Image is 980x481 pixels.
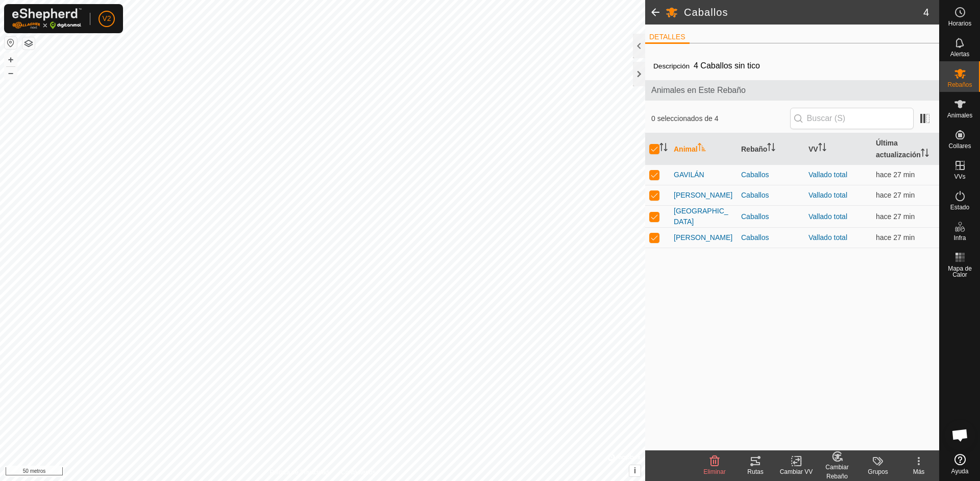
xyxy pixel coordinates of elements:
[22,37,35,50] button: Capas del Mapa
[741,191,769,199] font: Caballos
[947,81,972,88] font: Rebaños
[876,233,915,242] font: hace 27 min
[940,450,980,478] a: Ayuda
[868,468,888,475] font: Grupos
[913,468,925,475] font: Más
[948,20,971,27] font: Horarios
[341,468,375,477] a: Contáctenos
[876,191,915,199] span: 25 de septiembre de 2025, 21:30
[649,33,685,41] font: DETALLES
[270,469,329,476] font: Política de Privacidad
[808,212,847,221] a: Vallado total
[808,191,847,199] a: Vallado total
[876,191,915,199] font: hace 27 min
[876,171,915,179] font: hace 27 min
[950,51,969,58] font: Alertas
[653,62,690,70] font: Descripción
[5,67,17,79] button: –
[674,233,732,242] font: [PERSON_NAME]
[674,191,732,199] font: [PERSON_NAME]
[341,469,375,476] font: Contáctenos
[741,212,769,221] font: Caballos
[741,171,769,179] font: Caballos
[102,14,111,22] font: V2
[948,142,971,150] font: Collares
[5,54,17,66] button: +
[694,61,760,70] font: 4 Caballos sin tico
[808,145,818,153] font: VV
[950,204,969,211] font: Estado
[923,7,929,18] font: 4
[12,8,82,29] img: Logotipo de Gallagher
[674,207,728,226] font: [GEOGRAPHIC_DATA]
[825,464,848,480] font: Cambiar Rebaño
[780,468,813,475] font: Cambiar VV
[953,234,966,242] font: Infra
[948,265,972,278] font: Mapa de Calor
[659,145,668,153] p-sorticon: Activar para ordenar
[629,465,641,476] button: i
[818,145,826,153] p-sorticon: Activar para ordenar
[876,171,915,179] span: 25 de septiembre de 2025, 21:30
[951,468,969,475] font: Ayuda
[698,145,706,153] p-sorticon: Activar para ordenar
[954,173,965,180] font: VVs
[808,233,847,242] a: Vallado total
[703,468,725,475] font: Eliminar
[741,233,769,242] font: Caballos
[790,108,914,129] input: Buscar (S)
[747,468,763,475] font: Rutas
[876,139,921,159] font: Última actualización
[5,37,17,49] button: Restablecer Mapa
[808,171,847,179] a: Vallado total
[947,112,972,119] font: Animales
[651,86,746,94] font: Animales en Este Rebaño
[8,67,13,78] font: –
[674,145,698,153] font: Animal
[634,466,636,475] font: i
[945,420,975,450] div: Chat abierto
[876,233,915,242] span: 25 de septiembre de 2025, 21:30
[684,7,728,18] font: Caballos
[651,114,719,123] font: 0 seleccionados de 4
[876,212,915,221] span: 25 de septiembre de 2025, 21:30
[876,212,915,221] font: hace 27 min
[674,171,704,179] font: GAVILÁN
[270,468,329,477] a: Política de Privacidad
[741,145,767,153] font: Rebaño
[8,54,14,65] font: +
[921,150,929,158] p-sorticon: Activar para ordenar
[767,145,775,153] p-sorticon: Activar para ordenar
